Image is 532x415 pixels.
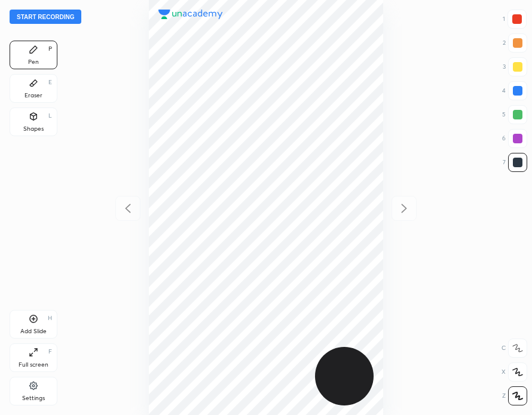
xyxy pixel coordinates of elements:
button: Start recording [10,10,81,24]
div: P [48,46,52,52]
div: 7 [503,153,527,172]
div: Z [502,386,527,405]
div: 1 [503,10,527,29]
div: F [48,349,52,355]
div: Pen [28,59,39,65]
div: Add Slide [20,328,47,334]
div: Settings [22,395,45,401]
div: 2 [503,33,527,53]
div: Full screen [19,362,48,368]
div: C [502,339,527,358]
div: 4 [502,81,527,100]
div: E [48,79,52,85]
div: 6 [502,129,527,148]
img: logo.38c385cc.svg [158,10,223,19]
div: 3 [503,57,527,76]
div: X [502,362,527,382]
div: 5 [502,105,527,124]
div: H [48,315,52,321]
div: Eraser [25,93,42,99]
div: Shapes [23,126,44,132]
div: L [48,113,52,119]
